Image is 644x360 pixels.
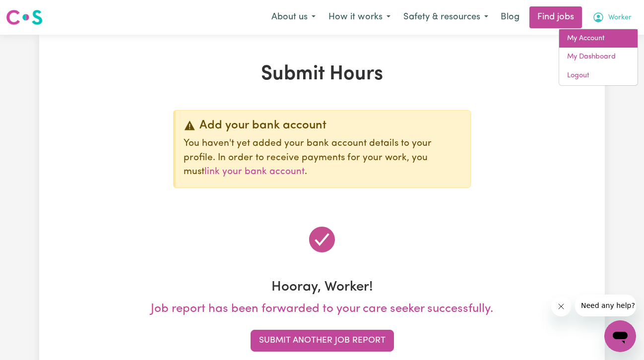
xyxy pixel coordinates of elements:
[559,66,638,85] a: Logout
[251,330,394,352] button: Submit Another Job Report
[586,7,638,28] button: My Account
[559,29,638,86] div: My Account
[45,300,599,318] p: Job report has been forwarded to your care seeker successfully.
[529,6,582,28] a: Find jobs
[551,297,571,316] iframe: Close message
[184,119,462,133] div: Add your bank account
[6,6,43,29] a: Careseekers logo
[45,279,599,296] h3: Hooray, Worker!
[608,12,632,23] span: Worker
[559,29,638,48] a: My Account
[6,8,43,26] img: Careseekers logo
[495,6,525,28] a: Blog
[559,48,638,66] a: My Dashboard
[397,7,495,28] button: Safety & resources
[45,62,599,86] h1: Submit Hours
[204,167,305,177] a: link your bank account
[604,320,636,352] iframe: Button to launch messaging window
[322,7,397,28] button: How it works
[184,137,462,180] p: You haven't yet added your bank account details to your profile. In order to receive payments for...
[265,7,322,28] button: About us
[575,295,636,316] iframe: Message from company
